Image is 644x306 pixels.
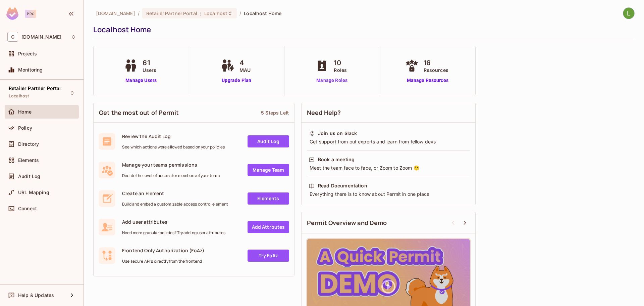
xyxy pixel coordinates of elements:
span: Frontend Only Authorization (FoAz) [122,247,204,254]
span: Localhost Home [244,10,281,16]
img: Lucas Yuan [623,8,634,19]
span: Permit Overview and Demo [307,219,387,227]
div: Join us on Slack [318,130,357,137]
div: Get support from out experts and learn from fellow devs [309,138,468,145]
span: URL Mapping [18,190,49,195]
span: Get the most out of Permit [99,108,179,117]
span: Retailer Partner Portal [9,86,61,91]
span: Add user attributes [122,219,225,225]
span: Workspace: casadosventos.com.br [21,34,61,40]
li: / [239,10,241,16]
span: C [7,32,18,42]
span: MAU [239,67,251,74]
a: Manage Users [122,77,160,84]
div: Read Documentation [318,182,367,189]
span: 61 [143,58,156,68]
span: Localhost [9,93,29,99]
span: Resources [424,67,448,74]
span: 16 [424,58,448,68]
span: Roles [334,67,347,74]
a: Manage Roles [314,77,350,84]
span: Connect [18,206,37,211]
span: Manage your teams permissions [122,162,220,168]
span: Need Help? [307,108,341,117]
div: Everything there is to know about Permit in one place [309,191,468,198]
a: Manage Team [248,164,289,176]
span: See which actions were allowed based on your policies [122,144,225,150]
span: Users [143,67,156,74]
span: Need more granular policies? Try adding user attributes [122,230,225,235]
span: Directory [18,141,39,147]
span: Build and embed a customizable access control element [122,202,228,207]
a: Elements [248,192,289,205]
span: 10 [334,58,347,68]
span: Localhost [204,10,227,16]
span: Retailer Partner Portal [146,10,197,16]
a: Audit Log [248,135,289,147]
img: SReyMgAAAABJRU5ErkJggg== [6,7,18,20]
span: the active workspace [96,10,135,16]
span: Projects [18,51,37,56]
div: 5 Steps Left [261,110,289,116]
div: Book a meeting [318,156,355,163]
span: Review the Audit Log [122,133,225,139]
span: 4 [239,58,251,68]
span: Decide the level of access for members of your team [122,173,220,178]
div: Pro [25,10,36,18]
div: Meet the team face to face, or Zoom to Zoom 😉 [309,165,468,171]
span: Audit Log [18,174,40,179]
span: Monitoring [18,67,43,73]
a: Manage Resources [404,77,452,84]
span: Elements [18,158,39,163]
li: / [138,10,140,16]
a: Upgrade Plan [219,77,254,84]
span: Policy [18,125,32,131]
span: Create an Element [122,190,228,196]
span: : [200,11,202,16]
span: Use secure API's directly from the frontend [122,259,204,264]
a: Try FoAz [248,250,289,262]
span: Help & Updates [18,293,54,298]
div: Localhost Home [93,25,631,35]
a: Add Attrbutes [248,221,289,233]
span: Home [18,109,32,115]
